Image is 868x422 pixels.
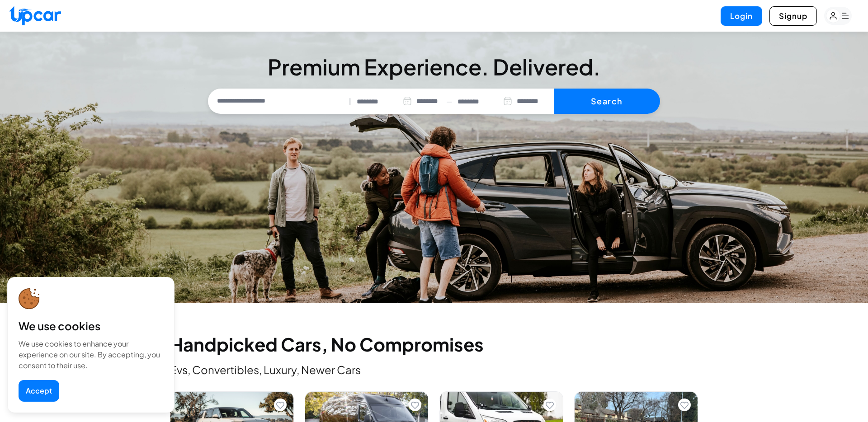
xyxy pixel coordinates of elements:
button: Add to favorites [409,399,421,411]
button: Accept [19,380,59,402]
button: Add to favorites [678,399,691,411]
h3: Premium Experience. Delivered. [208,56,660,78]
img: cookie-icon.svg [19,288,40,309]
button: Add to favorites [274,399,287,411]
span: | [349,96,351,107]
button: Login [721,6,762,26]
div: We use cookies to enhance your experience on our site. By accepting, you consent to their use. [19,338,163,371]
button: Search [554,89,660,114]
h2: Handpicked Cars, No Compromises [170,335,698,353]
button: Add to favorites [543,399,556,411]
button: Signup [769,6,817,26]
span: — [446,96,452,107]
div: We use cookies [19,319,163,333]
img: Upcar Logo [9,6,61,25]
p: Evs, Convertibles, Luxury, Newer Cars [170,362,698,377]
